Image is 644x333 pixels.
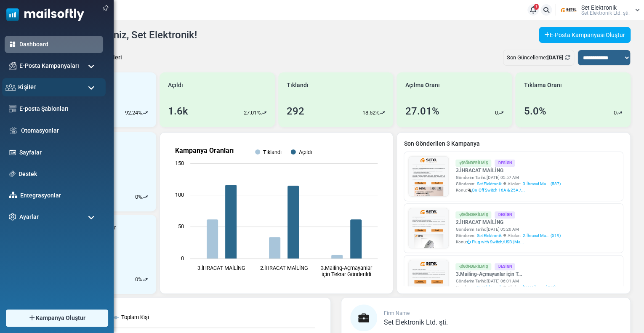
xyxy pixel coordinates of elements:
[175,147,234,155] text: Kampanya Oranları
[455,181,560,187] div: Gönderen: Alıcılar::
[9,62,16,69] img: campaigns-icon.png
[287,81,309,90] span: Tıklandı
[503,50,574,66] div: Son Güncelleme:
[466,188,524,192] span: 🔌On-Off Switch 16A & 25A /...
[476,181,501,187] span: Set Elektronik
[495,211,515,218] div: Design
[522,181,560,187] a: 3.İhracat Ma... (587)
[260,265,308,271] text: 2.İHRACAT MAİLİNG
[9,126,18,136] img: workflow.svg
[581,11,630,16] span: Set Elektronik Ltd. şti.
[405,104,439,119] div: 27.01%
[19,40,99,49] a: Dashboard
[455,218,560,226] a: 2.İHRACAT MAİLİNG
[455,239,560,245] div: Konu:
[534,4,539,10] span: 1
[197,265,245,271] text: 3.İHRACAT MAİLİNG
[135,275,148,284] div: %
[135,193,138,201] p: 0
[476,284,501,290] span: Set Elektronik
[581,5,617,11] span: Set Elektronik
[522,232,560,239] a: 2.İhracat Ma... (519)
[36,314,85,322] span: Kampanya Oluştur
[384,310,410,316] span: Firm Name
[565,54,570,61] a: Refresh Stats
[20,191,99,200] a: Entegrasyonlar
[175,192,184,198] text: 100
[455,211,491,218] div: Gönderilmiş
[21,126,99,135] a: Otomasyonlar
[522,284,555,290] a: [DATE]-m... (724)
[167,139,386,287] svg: Kampanya Oranları
[5,84,16,91] img: contacts-icon.svg
[19,148,99,157] a: Sayfalar
[384,318,448,326] span: Set Elektronik Ltd. şti.
[19,61,79,70] span: E-Posta Kampanyaları
[455,167,560,174] a: 3.İHRACAT MAİLİNG
[298,149,311,155] text: Açıldı
[495,109,498,117] p: 0
[125,109,142,117] p: 92.24%
[466,240,524,244] span: ⏻ Plug with Switch/USB | Ma...
[9,213,16,221] img: settings-icon.svg
[558,4,579,16] img: User Logo
[178,223,184,229] text: 50
[524,104,546,119] div: 5.0%
[455,187,560,193] div: Konu:
[404,139,623,148] a: Son Gönderilen 3 Kampanya
[405,81,439,90] span: Açılma Oranı
[614,109,617,117] p: 0
[455,226,560,232] div: Gönderim Tarihi: [DATE] 05:20 AM
[181,255,184,261] text: 0
[321,265,373,277] text: 3.Mailing-Açmayanlar için Tekrar Gönderildi
[539,27,631,43] a: E-Posta Kampanyası Oluştur
[135,275,138,284] p: 0
[135,193,148,201] div: %
[455,174,560,181] div: Gönderim Tarihi: [DATE] 05:57 AM
[547,54,564,61] b: [DATE]
[287,104,304,119] div: 292
[175,160,184,166] text: 150
[455,278,555,284] div: Gönderim Tarihi: [DATE] 06:01 AM
[455,160,491,167] div: Gönderilmiş
[362,109,379,117] p: 18.52%
[527,4,539,16] a: 1
[9,105,16,112] img: email-templates-icon.svg
[19,170,99,178] a: Destek
[168,104,188,119] div: 1.6k
[19,104,99,113] a: E-posta Şablonları
[244,109,261,117] p: 27.01%
[121,314,149,320] text: Toplam Kişi
[495,160,515,167] div: Design
[9,170,16,177] img: support-icon.svg
[9,149,16,156] img: landing_pages.svg
[495,263,515,270] div: Design
[9,40,16,48] img: dashboard-icon-active.svg
[455,232,560,239] div: Gönderen: Alıcılar::
[263,149,282,155] text: Tıklandı
[558,4,640,16] a: User Logo Set Elektronik Set Elektronik Ltd. şti.
[455,270,555,278] a: 3.Mailing-Açmayanlar için T...
[18,83,36,92] span: Kişiler
[524,81,562,90] span: Tıklama Oranı
[168,81,183,90] span: Açıldı
[455,284,555,290] div: Gönderen: Alıcılar::
[41,29,197,41] h4: Tekrar hoş geldiniz, Set Elektronik!
[476,232,501,239] span: Set Elektronik
[19,213,39,221] span: Ayarlar
[384,319,448,326] a: Set Elektronik Ltd. şti.
[455,263,491,270] div: Gönderilmiş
